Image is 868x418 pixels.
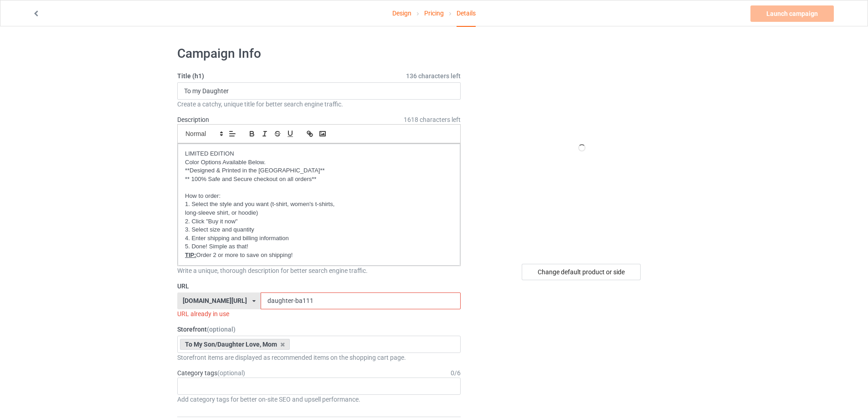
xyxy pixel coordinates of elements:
div: Change default product or side [522,264,641,280]
p: 1. Select the style and you want (t-shirt, women's t-shirts, [185,200,453,209]
label: URL [177,282,461,291]
div: [DOMAIN_NAME][URL] [183,297,247,304]
div: URL already in use [177,309,461,318]
span: 1618 characters left [404,115,461,124]
a: Pricing [424,0,444,26]
p: 5. Done! Simple as that! [185,242,453,251]
a: Design [392,0,411,26]
p: 3. Select size and quantity [185,226,453,234]
label: Category tags [177,368,245,378]
span: 136 characters left [406,71,461,81]
div: Storefront items are displayed as recommended items on the shopping cart page. [177,353,461,362]
div: To My Son/Daughter Love, Mom [180,339,290,350]
span: (optional) [217,369,245,377]
div: Write a unique, thorough description for better search engine traffic. [177,266,461,275]
p: long-sleeve shirt, or hoodie) [185,209,453,217]
div: 0 / 6 [451,368,461,378]
p: 4. Enter shipping and billing information [185,234,453,243]
div: Details [457,0,476,27]
p: How to order: [185,192,453,201]
label: Description [177,116,209,123]
p: LIMITED EDITION [185,150,453,158]
span: (optional) [207,326,236,333]
h1: Campaign Info [177,45,461,62]
label: Title (h1) [177,71,461,81]
p: 2. Click "Buy it now" [185,217,453,226]
u: TIP: [185,252,196,258]
p: **Designed & Printed in the [GEOGRAPHIC_DATA]** [185,166,453,175]
div: Create a catchy, unique title for better search engine traffic. [177,100,461,109]
div: Add category tags for better on-site SEO and upsell performance. [177,395,461,404]
label: Storefront [177,325,461,334]
p: Order 2 or more to save on shipping! [185,251,453,260]
p: ** 100% Safe and Secure checkout on all orders** [185,175,453,184]
p: Color Options Available Below. [185,158,453,167]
